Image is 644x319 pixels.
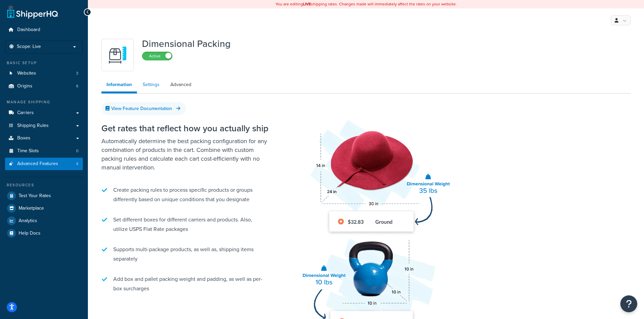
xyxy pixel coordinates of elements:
[17,83,32,89] span: Origins
[5,202,83,214] a: Marketplace
[142,39,231,49] h1: Dimensional Packing
[5,145,83,157] li: Time Slots
[101,241,270,267] li: Supports multi-package products, as well as, shipping items separately
[5,99,83,105] div: Manage Shipping
[76,71,78,76] span: 3
[5,80,83,92] a: Origins6
[19,231,41,236] span: Help Docs
[5,119,83,132] a: Shipping Rules
[19,193,51,199] span: Test Your Rates
[5,80,83,92] li: Origins
[5,190,83,202] a: Test Your Rates
[17,44,41,50] span: Scope: Live
[17,123,49,129] span: Shipping Rules
[101,78,137,94] a: Information
[17,161,58,167] span: Advanced Features
[620,295,637,312] button: Open Resource Center
[5,67,83,80] a: Websites3
[19,218,37,224] span: Analytics
[101,102,186,115] a: View Feature Documentation
[5,132,83,144] a: Boxes
[76,161,78,167] span: 4
[138,78,165,91] a: Settings
[5,158,83,170] li: Advanced Features
[17,110,34,116] span: Carriers
[76,83,78,89] span: 6
[5,215,83,227] a: Analytics
[19,206,44,211] span: Marketplace
[76,148,78,154] span: 0
[5,158,83,170] a: Advanced Features4
[165,78,196,91] a: Advanced
[142,52,172,60] label: Active
[101,212,270,237] li: Set different boxes for different carriers and products. Also, utilize USPS Flat Rate packages
[5,182,83,188] div: Resources
[5,24,83,36] a: Dashboard
[17,27,40,33] span: Dashboard
[17,148,39,154] span: Time Slots
[17,71,36,76] span: Websites
[5,227,83,239] a: Help Docs
[101,182,270,208] li: Create packing rules to process specific products or groups differently based on unique condition...
[101,137,270,172] p: Automatically determine the best packing configuration for any combination of products in the car...
[101,271,270,297] li: Add box and pallet packing weight and padding, as well as per-box surcharges
[17,135,30,141] span: Boxes
[101,124,270,133] h2: Get rates that reflect how you actually ship
[5,67,83,80] li: Websites
[303,1,311,7] b: LIVE
[5,107,83,119] a: Carriers
[5,60,83,66] div: Basic Setup
[5,145,83,157] a: Time Slots0
[106,43,129,67] img: DTVBYsAAAAAASUVORK5CYII=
